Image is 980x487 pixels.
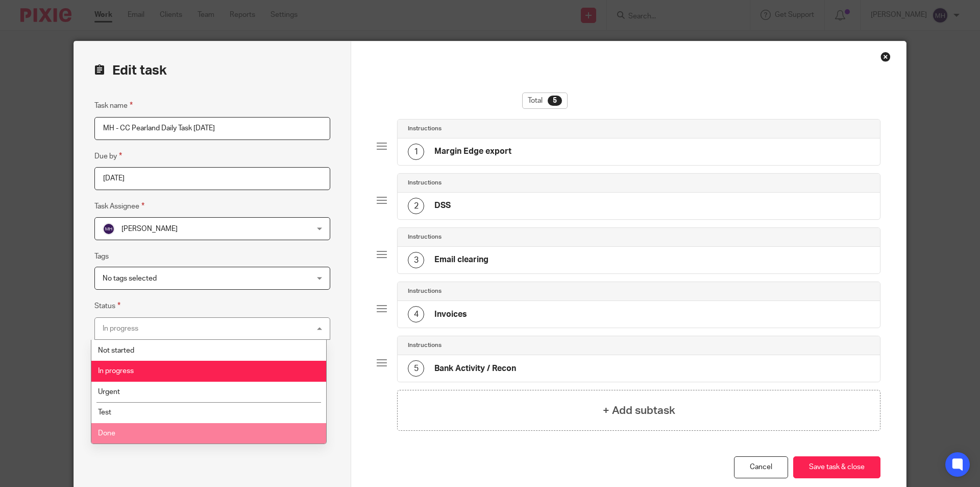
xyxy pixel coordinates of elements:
[98,388,120,396] span: Urgent
[98,367,134,375] span: In progress
[408,144,424,160] div: 1
[434,309,467,320] h4: Invoices
[94,100,133,111] label: Task name
[103,275,157,282] span: No tags selected
[793,456,880,478] button: Save task & close
[98,430,115,437] span: Done
[408,125,442,133] h4: Instructions
[434,254,488,265] h4: Email clearing
[603,403,675,419] h4: + Add subtask
[94,200,144,212] label: Task Assignee
[94,300,120,312] label: Status
[121,225,178,233] span: [PERSON_NAME]
[94,62,330,79] h2: Edit task
[98,347,134,354] span: Not started
[408,198,424,214] div: 2
[880,52,891,62] div: Close this dialog window
[94,251,109,262] label: Tags
[434,146,511,157] h4: Margin Edge export
[434,200,451,211] h4: DSS
[103,223,115,235] img: svg%3E
[408,287,442,295] h4: Instructions
[734,456,788,478] a: Cancel
[408,252,424,268] div: 3
[408,233,442,241] h4: Instructions
[522,92,568,109] div: Total
[408,360,424,377] div: 5
[94,167,330,190] input: Pick a date
[94,150,122,162] label: Due by
[98,409,111,416] span: Test
[408,306,424,322] div: 4
[434,363,516,374] h4: Bank Activity / Recon
[408,179,442,187] h4: Instructions
[103,325,138,332] div: In progress
[548,96,562,106] div: 5
[408,341,442,350] h4: Instructions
